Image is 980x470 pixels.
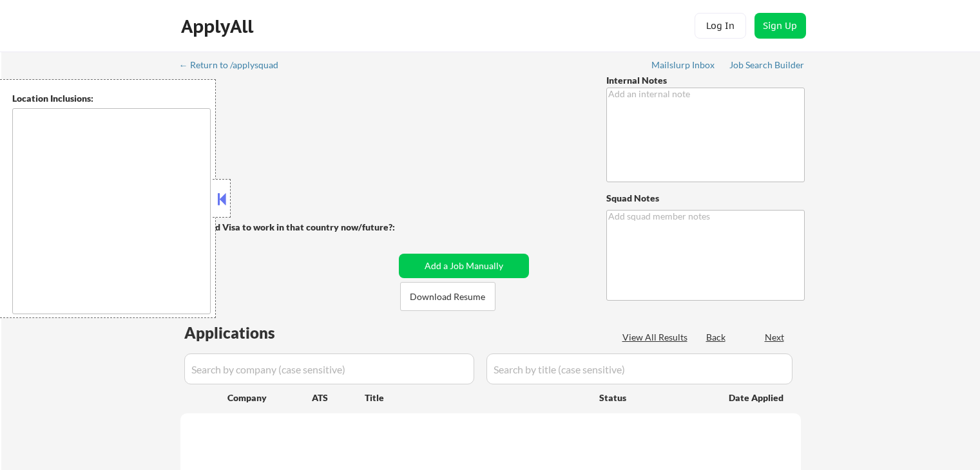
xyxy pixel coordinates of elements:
[651,61,716,70] div: Mailslurp Inbox
[312,391,365,404] div: ATS
[365,391,587,404] div: Title
[180,221,395,232] strong: Will need Visa to work in that country now/future?:
[606,74,805,87] div: Internal Notes
[179,61,291,70] div: ← Return to /applysquad
[606,192,805,205] div: Squad Notes
[184,325,312,341] div: Applications
[754,13,806,39] button: Sign Up
[729,391,785,404] div: Date Applied
[599,386,710,409] div: Status
[729,61,805,70] div: Job Search Builder
[400,282,495,311] button: Download Resume
[486,353,793,384] input: Search by title (case sensitive)
[181,15,257,37] div: ApplyAll
[179,60,291,73] a: ← Return to /applysquad
[765,331,785,344] div: Next
[227,391,312,404] div: Company
[622,331,691,344] div: View All Results
[184,353,474,384] input: Search by company (case sensitive)
[695,13,746,39] button: Log In
[706,331,727,344] div: Back
[399,254,529,278] button: Add a Job Manually
[12,92,211,105] div: Location Inclusions:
